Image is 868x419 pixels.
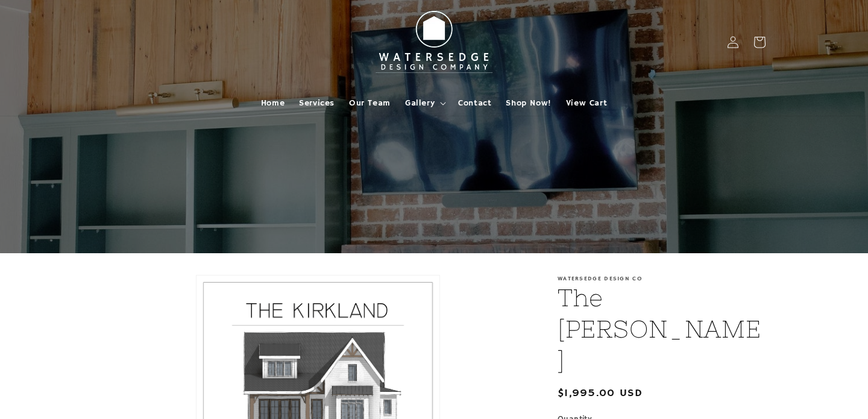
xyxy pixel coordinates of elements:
[292,90,342,116] a: Services
[506,98,551,109] span: Shop Now!
[558,282,766,376] h1: The [PERSON_NAME]
[368,5,500,80] img: Watersedge Design Co
[558,275,766,282] p: Watersedge Design Co
[299,98,335,109] span: Services
[566,98,607,109] span: View Cart
[405,98,435,109] span: Gallery
[349,98,391,109] span: Our Team
[498,90,558,116] a: Shop Now!
[559,90,614,116] a: View Cart
[342,90,398,116] a: Our Team
[261,98,285,109] span: Home
[254,90,292,116] a: Home
[558,385,643,402] span: $1,995.00 USD
[458,98,491,109] span: Contact
[398,90,451,116] summary: Gallery
[451,90,498,116] a: Contact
